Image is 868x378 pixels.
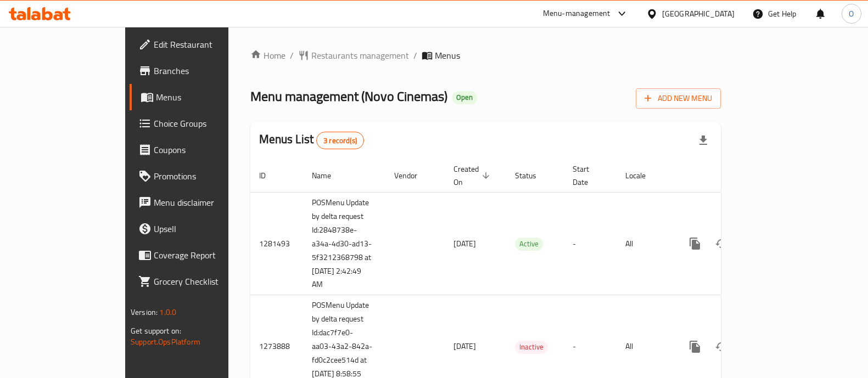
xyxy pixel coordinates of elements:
[131,324,181,338] span: Get support on:
[682,230,708,257] button: more
[564,192,617,295] td: -
[259,131,364,149] h2: Menus List
[453,339,476,353] span: [DATE]
[130,58,270,84] a: Branches
[130,163,270,189] a: Promotions
[298,49,409,62] a: Restaurants management
[690,127,716,154] div: Export file
[159,305,176,319] span: 1.0.0
[154,64,261,77] span: Branches
[130,242,270,268] a: Coverage Report
[849,8,854,20] span: O
[515,341,548,354] div: Inactive
[130,31,270,58] a: Edit Restaurant
[131,305,158,319] span: Version:
[625,169,660,182] span: Locale
[250,49,721,62] nav: breadcrumb
[435,49,460,62] span: Menus
[154,38,261,51] span: Edit Restaurant
[311,49,409,62] span: Restaurants management
[708,230,735,257] button: Change Status
[154,249,261,262] span: Coverage Report
[515,169,551,182] span: Status
[573,162,603,189] span: Start Date
[290,49,294,62] li: /
[662,8,735,20] div: [GEOGRAPHIC_DATA]
[515,341,548,353] span: Inactive
[452,91,477,104] div: Open
[708,334,735,360] button: Change Status
[154,222,261,235] span: Upsell
[413,49,417,62] li: /
[130,137,270,163] a: Coupons
[154,275,261,288] span: Grocery Checklist
[636,88,721,109] button: Add New Menu
[250,84,447,109] span: Menu management ( Novo Cinemas )
[452,93,477,102] span: Open
[130,268,270,295] a: Grocery Checklist
[312,169,345,182] span: Name
[453,236,476,251] span: [DATE]
[131,335,200,349] a: Support.OpsPlatform
[682,334,708,360] button: more
[130,110,270,137] a: Choice Groups
[130,84,270,110] a: Menus
[645,92,712,105] span: Add New Menu
[154,117,261,130] span: Choice Groups
[154,196,261,209] span: Menu disclaimer
[673,159,796,193] th: Actions
[543,7,611,20] div: Menu-management
[303,192,385,295] td: POSMenu Update by delta request Id:2848738e-a34a-4d30-ad13-5f3212368798 at [DATE] 2:42:49 AM
[316,132,364,149] div: Total records count
[250,192,303,295] td: 1281493
[394,169,432,182] span: Vendor
[154,143,261,156] span: Coupons
[259,169,280,182] span: ID
[515,238,543,250] span: Active
[453,162,493,189] span: Created On
[156,91,261,104] span: Menus
[154,170,261,183] span: Promotions
[617,192,673,295] td: All
[130,189,270,216] a: Menu disclaimer
[317,136,363,146] span: 3 record(s)
[130,216,270,242] a: Upsell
